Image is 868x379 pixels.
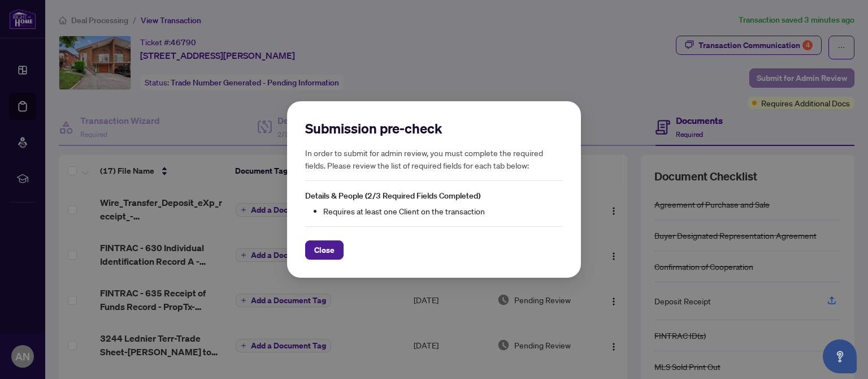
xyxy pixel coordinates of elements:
button: Open asap [823,339,857,373]
h5: In order to submit for admin review, you must complete the required fields. Please review the lis... [305,147,563,171]
li: Requires at least one Client on the transaction [323,205,563,217]
h2: Submission pre-check [305,119,563,137]
span: Close [314,241,335,259]
span: Details & People (2/3 Required Fields Completed) [305,191,480,201]
button: Close [305,240,344,260]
